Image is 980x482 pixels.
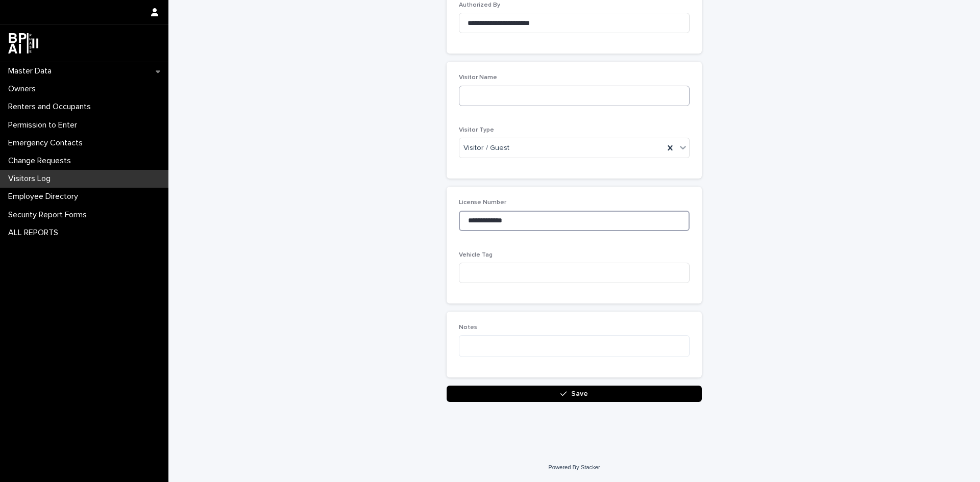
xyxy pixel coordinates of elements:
[4,228,66,238] p: ALL REPORTS
[4,192,86,201] p: Employee Directory
[4,120,85,130] p: Permission to Enter
[459,252,493,258] span: Vehicle Tag
[4,156,79,166] p: Change Requests
[463,143,509,154] span: Visitor / Guest
[459,2,500,8] span: Authorized By
[8,33,38,54] img: dwgmcNfxSF6WIOOXiGgu
[4,66,60,76] p: Master Data
[4,102,99,112] p: Renters and Occupants
[548,464,600,470] a: Powered By Stacker
[4,174,59,184] p: Visitors Log
[459,74,497,81] span: Visitor Name
[459,199,506,206] span: License Number
[4,84,44,94] p: Owners
[459,127,494,133] span: Visitor Type
[4,210,95,220] p: Security Report Forms
[4,138,91,148] p: Emergency Contacts
[459,324,477,331] span: Notes
[447,386,702,402] button: Save
[571,390,588,397] span: Save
